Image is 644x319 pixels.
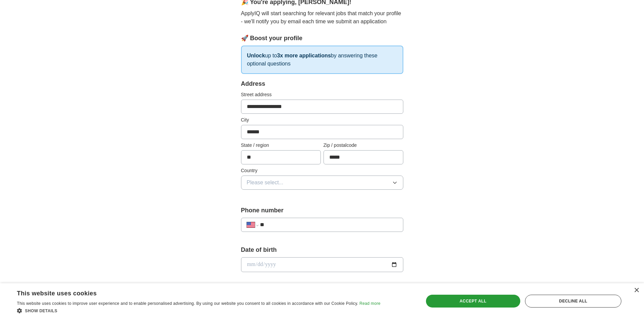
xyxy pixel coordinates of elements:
span: Show details [25,309,57,313]
div: Accept all [426,295,520,308]
label: City [241,116,403,124]
p: up to by answering these optional questions [241,46,403,74]
strong: Unlock [247,53,265,58]
div: Close [634,288,639,293]
label: State / region [241,142,321,149]
label: Country [241,167,403,174]
div: Show details [17,307,380,314]
label: Street address [241,91,403,98]
span: This website uses cookies to improve user experience and to enable personalised advertising. By u... [17,301,358,306]
div: Address [241,79,403,88]
label: Phone number [241,206,403,215]
div: 🚀 Boost your profile [241,34,403,43]
button: Please select... [241,176,403,190]
strong: 3x more applications [277,53,331,58]
label: Date of birth [241,245,403,255]
a: Read more, opens a new window [359,301,380,306]
span: Please select... [247,179,284,187]
div: This website uses cookies [17,287,363,297]
label: Zip / postalcode [324,142,403,149]
p: ApplyIQ will start searching for relevant jobs that match your profile - we'll notify you by emai... [241,9,403,26]
div: Decline all [525,295,621,308]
